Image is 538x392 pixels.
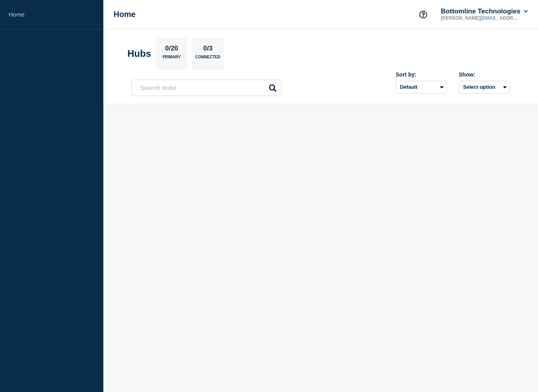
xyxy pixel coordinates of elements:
button: Select option [459,81,510,93]
h2: Hubs [127,48,151,59]
select: Sort by [396,81,447,93]
div: Show: [459,71,510,78]
p: Primary [163,55,181,63]
p: 0/20 [162,45,181,55]
p: [PERSON_NAME][EMAIL_ADDRESS][PERSON_NAME][DOMAIN_NAME] [439,15,521,21]
h1: Home [114,10,136,19]
input: Search Hubs [131,80,281,96]
div: Sort by: [396,71,447,78]
p: Connected [195,55,220,63]
button: Support [415,6,432,23]
p: 0/3 [200,45,216,55]
button: Bottomline Technologies [439,7,529,15]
